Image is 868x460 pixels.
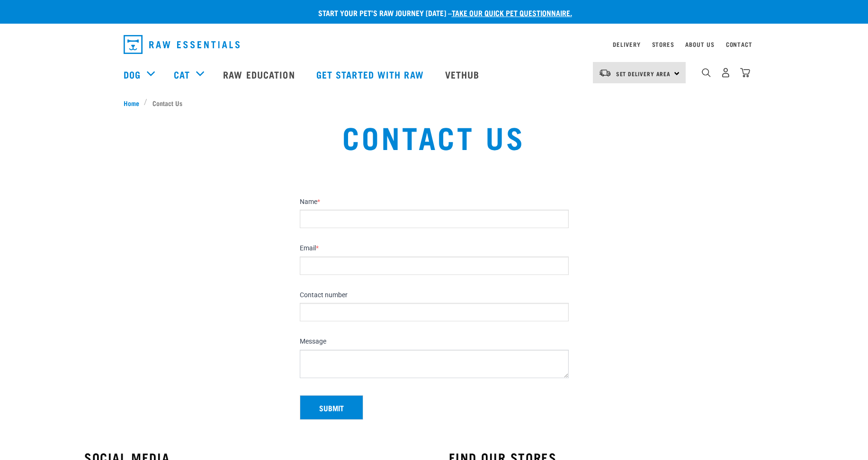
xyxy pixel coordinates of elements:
nav: dropdown navigation [116,31,752,58]
img: van-moving.png [599,69,611,77]
h1: Contact Us [161,119,706,153]
img: home-icon@2x.png [740,68,750,78]
label: Message [300,337,569,346]
a: Vethub [436,55,492,93]
label: Contact number [300,291,569,300]
span: Set Delivery Area [616,72,671,75]
a: Home [124,98,144,108]
a: About Us [685,43,714,46]
button: Submit [300,395,363,420]
a: Cat [174,67,190,81]
nav: breadcrumbs [124,98,745,108]
span: Home [124,98,139,108]
img: Raw Essentials Logo [124,35,240,54]
a: Raw Education [214,55,306,93]
img: home-icon-1@2x.png [702,68,711,77]
img: user.png [721,68,731,78]
label: Email [300,244,569,253]
label: Name [300,198,569,206]
a: Delivery [613,43,640,46]
a: Dog [124,67,141,81]
a: Contact [726,43,752,46]
a: take our quick pet questionnaire. [452,10,572,15]
a: Get started with Raw [307,55,436,93]
a: Stores [652,43,674,46]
